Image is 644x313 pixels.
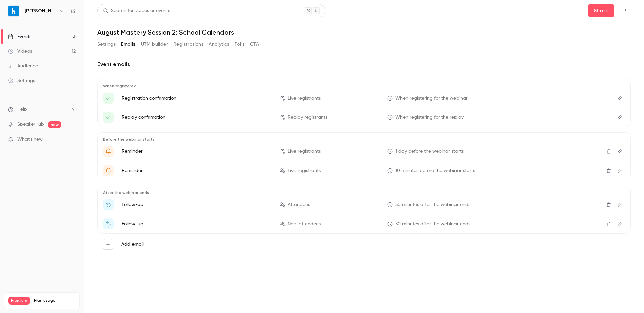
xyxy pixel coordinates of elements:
[603,165,614,176] button: Delete
[122,221,272,227] p: Follow-up
[395,167,475,174] span: 10 minutes before the webinar starts
[97,39,116,50] button: Settings
[25,8,56,14] h6: [PERSON_NAME]
[122,114,272,121] p: Replay confirmation
[250,39,259,50] button: CTA
[122,167,272,174] p: Reminder
[97,28,631,36] h1: August Mastery Session 2: School Calendars
[614,112,625,123] button: Edit
[288,114,327,121] span: Replay registrants
[395,221,470,228] span: 30 minutes after the webinar ends
[614,165,625,176] button: Edit
[588,4,614,17] button: Share
[614,93,625,104] button: Edit
[103,93,625,104] li: Here's your access link to {{ event_name }}!
[288,201,310,208] span: Attendees
[48,121,61,128] span: new
[103,7,170,14] div: Search for videos or events
[8,297,30,305] span: Premium
[121,39,135,50] button: Emails
[103,218,625,229] li: Watch the replay of {{ event_name }}
[141,39,168,50] button: UTM builder
[97,60,631,68] h2: Event emails
[173,39,203,50] button: Registrations
[235,39,245,50] button: Polls
[122,95,272,102] p: Registration confirmation
[34,298,75,303] span: Plan usage
[288,95,321,102] span: Live registrants
[8,77,35,84] div: Settings
[121,241,144,248] label: Add email
[209,39,229,50] button: Analytics
[614,146,625,157] button: Edit
[103,83,625,89] p: When registered
[8,106,76,113] li: help-dropdown-opener
[122,201,272,208] p: Follow-up
[103,112,625,123] li: Here's your access link to {{ event_name }}!
[288,221,321,228] span: Non-attendees
[17,121,44,128] a: SpeakerHub
[603,218,614,229] button: Delete
[68,137,76,143] iframe: Noticeable Trigger
[8,48,32,55] div: Videos
[103,190,625,195] p: After the webinar ends
[288,148,321,155] span: Live registrants
[103,146,625,157] li: Get Ready for '{{ event_name }}' tomorrow!
[614,199,625,210] button: Edit
[17,136,43,143] span: What's new
[17,106,27,113] span: Help
[8,6,19,16] img: Harri
[395,148,464,155] span: 1 day before the webinar starts
[395,114,464,121] span: When registering for the replay
[395,95,468,102] span: When registering for the webinar
[603,199,614,210] button: Delete
[103,137,625,142] p: Before the webinar starts
[603,146,614,157] button: Delete
[8,33,31,40] div: Events
[395,201,470,208] span: 30 minutes after the webinar ends
[614,218,625,229] button: Edit
[122,148,272,155] p: Reminder
[8,63,38,69] div: Audience
[103,199,625,210] li: Thanks for attending {{ event_name }}
[103,165,625,176] li: {{ event_name }} is about to go live
[288,167,321,174] span: Live registrants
